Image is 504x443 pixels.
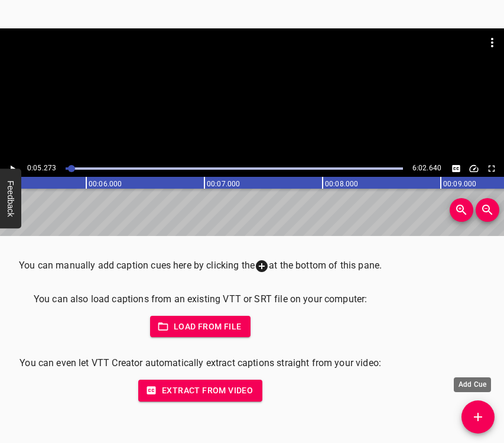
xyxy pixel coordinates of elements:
p: You can even let VTT Creator automatically extract captions straight from your video: [19,356,382,370]
span: 6:02.640 [412,164,441,172]
button: Zoom Out [476,198,499,222]
text: 00:06.000 [89,180,122,188]
text: 00:07.000 [207,180,240,188]
p: You can manually add caption cues here by clicking the at the bottom of this pane. [19,258,382,273]
button: Add Cue [461,400,495,434]
span: Load from file [160,319,242,334]
text: 00:08.000 [325,180,358,188]
span: 0:05.273 [27,164,56,172]
button: Change Playback Speed [466,161,482,176]
button: Toggle fullscreen [484,161,499,176]
button: Toggle captions [448,161,464,176]
div: Play progress [66,167,403,170]
button: Zoom In [450,198,473,222]
span: Extract from video [148,383,253,398]
button: Load from file [150,316,251,338]
button: Extract from video [138,380,262,402]
text: 00:09.000 [443,180,476,188]
p: You can also load captions from an existing VTT or SRT file on your computer: [19,292,382,306]
button: Play/Pause [5,161,20,176]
